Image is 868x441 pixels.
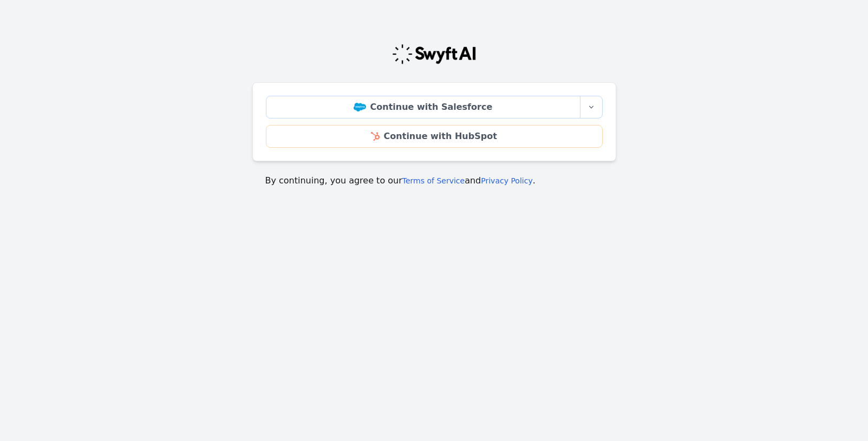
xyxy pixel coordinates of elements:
[402,176,465,185] a: Terms of Service
[265,174,603,187] p: By continuing, you agree to our and .
[371,132,379,141] img: HubSpot
[354,103,366,111] img: Salesforce
[266,96,580,119] a: Continue with Salesforce
[391,43,477,65] img: Swyft Logo
[266,125,603,148] a: Continue with HubSpot
[481,176,532,185] a: Privacy Policy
